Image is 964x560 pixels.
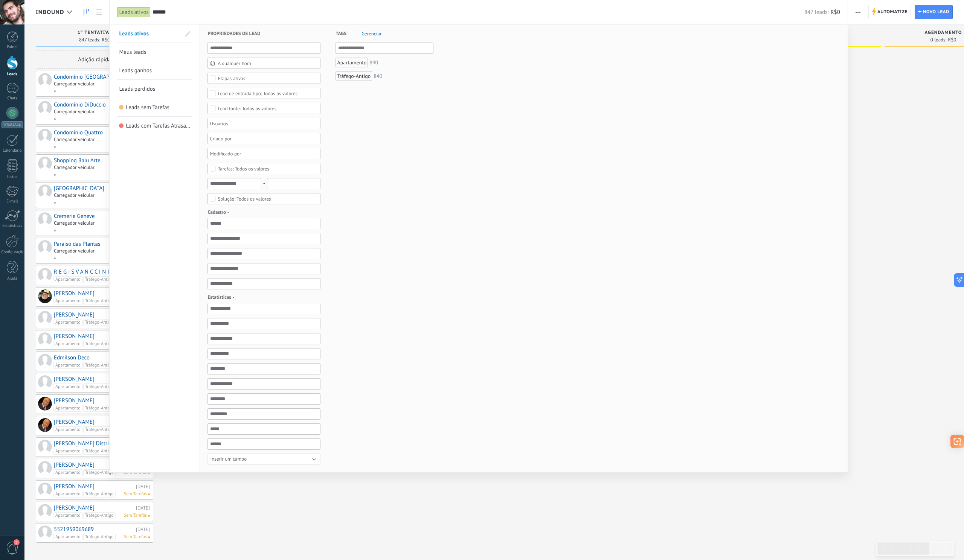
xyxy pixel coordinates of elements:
span: Leads sem Tarefas [119,105,124,110]
div: Painel [2,45,23,50]
a: Leads sem Tarefas [119,98,190,116]
div: Listas [2,175,23,180]
span: Cadastro [207,208,232,216]
span: 847 leads: [804,9,829,16]
span: Propriedades de lead [207,24,260,43]
li: Leads perdidos [117,80,192,98]
span: Inserir um campo [210,456,247,462]
span: Leads ganhos [119,67,152,74]
div: 840 [369,60,378,65]
span: Tags [336,24,346,43]
div: E-mail [2,199,23,204]
a: Meus leads [119,43,190,61]
a: Leads ganhos [119,61,190,79]
span: R$0 [831,9,840,16]
span: Estatísticas [207,293,236,301]
li: Leads com Tarefas Atrasadas [117,117,192,135]
span: Leads ativos [119,30,149,37]
li: Meus leads [117,43,192,61]
li: Leads sem Tarefas [117,98,192,117]
div: Ajuda [2,276,23,281]
div: Apartamento [336,58,368,67]
div: Configurações [2,250,23,255]
span: Gerenciar [361,31,381,36]
li: Leads ativos [117,24,192,43]
button: Inserir um campo [207,453,320,465]
div: WhatsApp [2,121,23,128]
span: Leads perdidos [119,85,155,93]
span: Leads sem Tarefas [126,104,169,111]
div: Todos os valores [218,91,297,96]
div: Leads ativos [117,7,150,18]
a: Leads com Tarefas Atrasadas [119,117,190,135]
span: Leads com Tarefas Atrasadas [126,122,194,129]
span: 5 [14,539,20,545]
div: Calendário [2,148,23,153]
div: 840 [374,73,382,79]
span: Leads com Tarefas Atrasadas [119,123,124,128]
a: Leads perdidos [119,80,190,98]
div: Etapas ativas [218,76,245,81]
a: Leads ativos [119,24,181,43]
li: Leads ganhos [117,61,192,80]
div: Todos os valores [218,196,271,202]
div: Chats [2,96,23,101]
div: Todos os valores [218,106,276,111]
span: A qualquer hora [218,61,316,66]
div: Estatísticas [2,224,23,228]
div: Tráfego-Antigo [336,71,372,81]
div: Todos os valores [218,166,269,172]
span: - [263,178,265,189]
div: Leads [2,72,23,77]
span: Meus leads [119,49,146,56]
